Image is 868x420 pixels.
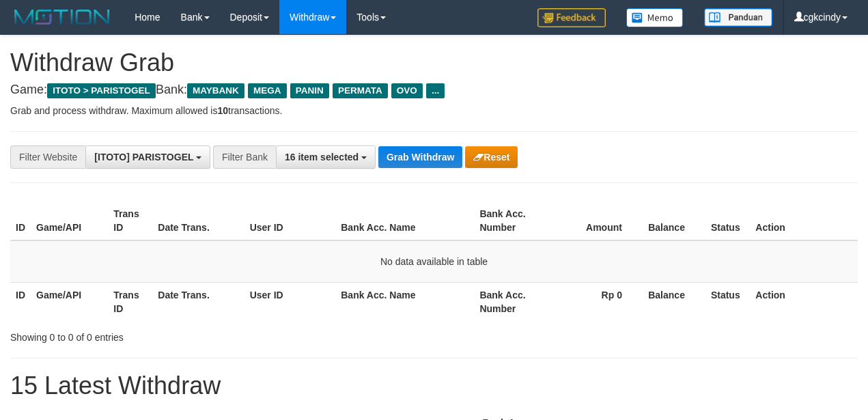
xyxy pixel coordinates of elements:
th: Bank Acc. Name [335,282,474,321]
button: [ITOTO] PARISTOGEL [85,145,210,169]
span: OVO [391,83,423,98]
th: Bank Acc. Number [474,282,550,321]
th: Bank Acc. Number [474,201,550,240]
div: Showing 0 to 0 of 0 entries [10,325,352,344]
th: Trans ID [108,201,152,240]
p: Grab and process withdraw. Maximum allowed is transactions. [10,104,858,117]
th: Amount [551,201,643,240]
h4: Game: Bank: [10,83,858,97]
th: Game/API [31,201,108,240]
th: User ID [244,201,336,240]
th: Balance [643,201,705,240]
th: Status [705,282,750,321]
span: ... [426,83,445,98]
span: PANIN [290,83,329,98]
span: MAYBANK [187,83,244,98]
strong: 10 [217,105,228,116]
span: ITOTO > PARISTOGEL [47,83,156,98]
div: Filter Bank [213,145,276,169]
button: Reset [465,146,518,168]
th: Bank Acc. Name [335,201,474,240]
th: User ID [244,282,336,321]
div: Filter Website [10,145,85,169]
img: Button%20Memo.svg [626,8,684,27]
th: Date Trans. [152,201,244,240]
th: Status [705,201,750,240]
img: MOTION_logo.png [10,7,114,27]
th: Action [750,201,858,240]
th: Balance [643,282,705,321]
button: Grab Withdraw [378,146,462,168]
span: 16 item selected [285,152,359,163]
h1: Withdraw Grab [10,49,858,76]
th: ID [10,201,31,240]
span: MEGA [248,83,287,98]
td: No data available in table [10,240,858,283]
th: ID [10,282,31,321]
button: 16 item selected [276,145,376,169]
th: Date Trans. [152,282,244,321]
th: Action [750,282,858,321]
th: Rp 0 [551,282,643,321]
span: [ITOTO] PARISTOGEL [94,152,193,163]
img: Feedback.jpg [537,8,606,27]
th: Trans ID [108,282,152,321]
th: Game/API [31,282,108,321]
span: PERMATA [333,83,388,98]
img: panduan.png [704,8,772,27]
h1: 15 Latest Withdraw [10,372,858,400]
